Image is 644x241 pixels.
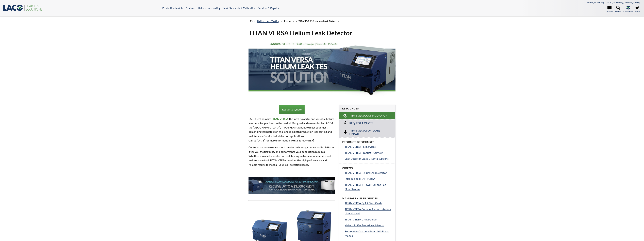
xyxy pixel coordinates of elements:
[349,129,388,136] span: Titan Versa Software Update
[249,117,335,143] p: LACO Technologies , the most powerful and versatile helium leak detector platform on the market. ...
[249,145,335,167] p: Centered on proven mass spectrometer technology, our versatile platform gives you the flexibility...
[345,145,376,148] span: TITAN VERSA PM Services
[345,151,383,154] span: TITAN VERSA Product Overview
[345,207,391,215] span: TITAN VERSA Communication Interface User Manual
[345,229,393,238] a: Rotary Vane Vacuum Pump 1015 User Manual
[342,140,393,144] h4: Product Brochures
[342,197,393,200] h4: Manuals / User Guides
[349,114,387,117] span: TITAN VERSA Configurator
[257,20,279,23] a: Helium Leak Testing
[258,7,279,10] a: Services & Repairs
[345,183,386,191] span: TITAN VERSA T (Tower) Oil and Fan Filter Service
[345,151,393,155] a: TITAN VERSA Product Overview
[249,17,396,26] div: » » »
[345,144,393,149] a: TITAN VERSA PM Services
[345,183,393,191] a: TITAN VERSA T (Tower) Oil and Fan Filter Service
[345,201,382,205] span: TITAN VERSA Quick Start Guide
[249,20,253,23] span: LTS
[223,7,255,10] a: Leak Standards & Calibration
[345,223,393,228] a: Helium Sniffer Probe User Manual
[345,171,393,175] a: TITAN VERSA Helium Leak Detector
[271,117,288,120] strong: TITAN VERSA
[342,166,393,170] h4: Videos
[635,6,640,13] a: Store
[349,121,373,125] span: Request a Quote
[345,171,387,174] span: TITAN VERSA Helium Leak Detector
[586,1,604,4] a: [PHONE_NUMBER]
[606,1,640,4] a: [EMAIL_ADDRESS][DOMAIN_NAME]
[345,217,393,222] a: TITAN VERSA Lifting Guide
[279,105,305,114] a: Request a Quote
[345,157,389,160] span: Leak Detector Lease & Rental Options
[615,6,621,13] a: Search
[162,7,195,10] a: Production Leak Test Systems
[339,127,395,138] a: Titan Versa Software Update
[299,20,339,23] span: TITAN VERSA Helium Leak Detector
[284,20,294,23] span: Products
[345,218,376,221] span: TITAN VERSA Lifting Guide
[345,230,389,237] span: Rotary Vane Vacuum Pump 1015 User Manual
[345,224,384,227] span: Helium Sniffer Probe User Manual
[249,29,396,37] h1: TITAN VERSA Helium Leak Detector
[339,112,395,119] a: TITAN VERSA Configurator
[345,156,393,161] a: Leak Detector Lease & Rental Options
[345,207,393,216] a: TITAN VERSA Communication Interface User Manual
[623,10,633,13] span: Corporate
[342,107,393,110] h4: Resources
[249,40,396,99] img: TITAN VERSA Helium Leak Test Solutions header
[345,201,393,205] a: TITAN VERSA Quick Start Guide
[249,177,335,194] img: 182T-Banner__LTS_.jpg
[345,177,375,180] span: Introducing TITAN VERSA
[345,176,393,181] a: Introducing TITAN VERSA
[606,6,613,13] a: Contact
[339,119,395,127] a: Request a Quote
[198,7,220,10] a: Helium Leak Testing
